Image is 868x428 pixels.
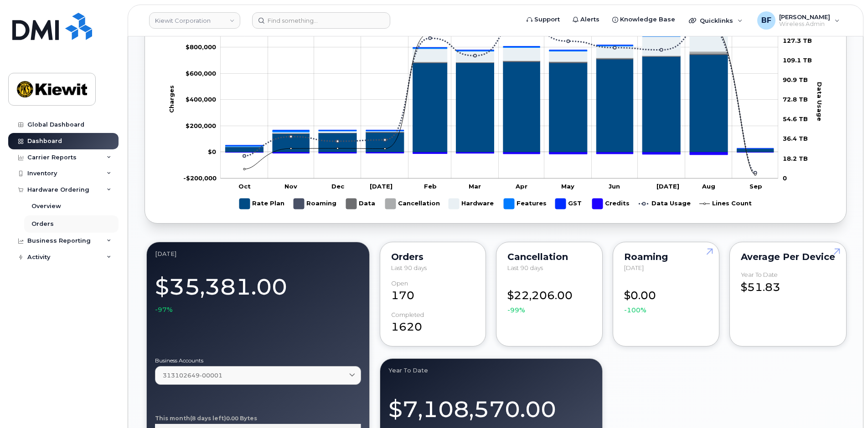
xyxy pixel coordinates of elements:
[741,253,835,260] div: Average per Device
[186,70,216,77] tspan: $600,000
[682,11,749,30] div: Quicklinks
[592,195,630,213] g: Credits
[520,10,566,29] a: Support
[639,195,691,213] g: Data Usage
[155,366,361,385] a: 313102649-00001
[183,174,217,182] tspan: -$200,000
[294,195,337,213] g: Roaming
[346,195,376,213] g: Data
[566,10,606,29] a: Alerts
[391,311,475,335] div: 1620
[385,195,440,213] g: Cancellation
[186,96,216,103] tspan: $400,000
[609,183,620,190] tspan: Jun
[391,253,475,260] div: Orders
[561,183,574,190] tspan: May
[186,96,216,103] g: $0
[580,15,599,24] span: Alerts
[225,152,774,154] g: Credits
[507,253,591,260] div: Cancellation
[225,33,774,148] g: Features
[783,96,808,103] tspan: 72.8 TB
[606,10,682,29] a: Knowledge Base
[783,154,808,162] tspan: 18.2 TB
[751,11,846,30] div: Brian Flint
[783,115,808,122] tspan: 54.6 TB
[183,174,217,182] g: $0
[331,183,345,190] tspan: Dec
[624,253,708,260] div: Roaming
[816,82,823,121] tspan: Data Usage
[555,195,583,213] g: GST
[507,280,591,315] div: $22,206.00
[391,280,408,287] div: Open
[702,183,715,190] tspan: Aug
[783,135,808,142] tspan: 36.4 TB
[783,76,808,83] tspan: 90.9 TB
[388,385,594,425] div: $7,108,570.00
[391,280,475,304] div: 170
[761,15,771,26] span: BF
[741,271,835,295] div: $51.83
[424,183,437,190] tspan: Feb
[779,20,830,28] span: Wireless Admin
[149,12,240,29] a: Kiewit Corporation
[186,43,216,51] g: $0
[449,195,495,213] g: Hardware
[155,250,361,258] div: September 2025
[507,264,543,271] span: Last 90 days
[168,85,175,113] tspan: Charges
[515,183,527,190] tspan: Apr
[226,415,257,422] tspan: 0.00 Bytes
[208,148,216,155] tspan: $0
[391,264,427,271] span: Last 90 days
[749,183,762,190] tspan: Sep
[155,305,173,314] span: -97%
[163,371,222,380] span: 313102649-00001
[284,183,297,190] tspan: Nov
[783,37,812,44] tspan: 127.3 TB
[469,183,481,190] tspan: Mar
[388,367,594,374] div: Year to Date
[507,306,525,315] span: -99%
[239,195,284,213] g: Rate Plan
[783,174,787,182] tspan: 0
[700,17,733,24] span: Quicklinks
[624,280,708,315] div: $0.00
[186,122,216,129] g: $0
[779,13,830,20] span: [PERSON_NAME]
[155,269,361,314] div: $35,381.00
[155,358,361,363] label: Business Accounts
[370,183,393,190] tspan: [DATE]
[252,12,390,29] input: Find something...
[186,70,216,77] g: $0
[741,271,778,278] div: Year to Date
[783,56,812,64] tspan: 109.1 TB
[155,415,190,422] tspan: This month
[186,43,216,51] tspan: $800,000
[656,183,679,190] tspan: [DATE]
[624,306,646,315] span: -100%
[391,311,424,318] div: completed
[238,183,251,190] tspan: Oct
[186,122,216,129] tspan: $200,000
[624,264,644,271] span: [DATE]
[699,195,752,213] g: Lines Count
[828,388,861,421] iframe: Messenger Launcher
[534,15,560,24] span: Support
[239,195,752,213] g: Legend
[504,195,547,213] g: Features
[620,15,675,24] span: Knowledge Base
[190,415,226,422] tspan: (8 days left)
[168,17,824,213] g: Chart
